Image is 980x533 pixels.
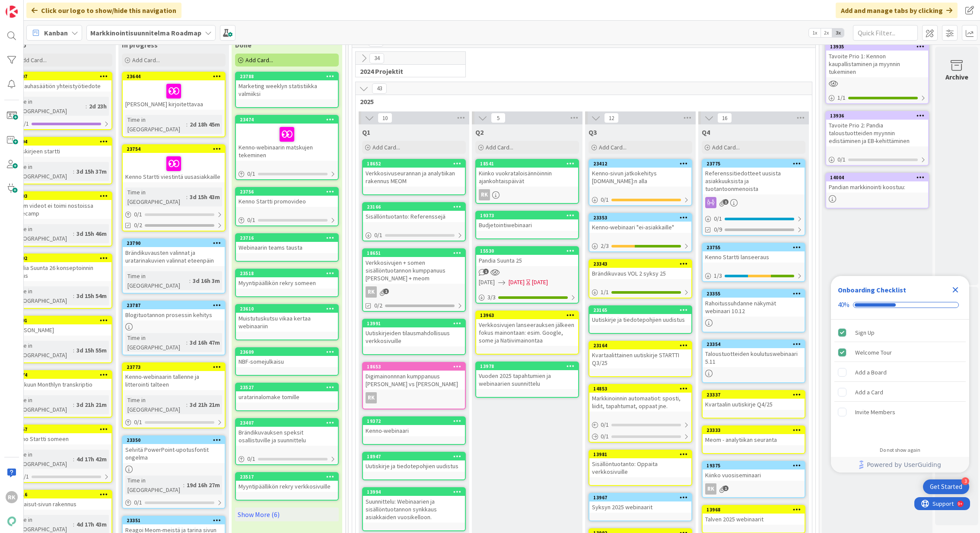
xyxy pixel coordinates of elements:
div: Click our logo to show/hide this navigation [26,3,181,18]
div: 0/1 [363,230,465,241]
div: 23350 [123,436,225,444]
div: Meom videot ei toimi nostoissa basecamp [10,200,111,219]
div: 23716 [240,235,338,241]
div: 23610Muistutuskutsu vikaa kertaa webinaariin [236,305,338,332]
div: 23774Lokakuun Monthlyn transkriptio [10,371,111,390]
div: 0/1 [123,497,225,508]
div: Webinaarin teams tausta [236,242,338,253]
div: 23754Kenno Startti viestintä uusasiakkaille [123,145,225,182]
div: 23644 [123,73,225,80]
div: 23412Kenno-sivun jatkokehitys [DOMAIN_NAME]:n alla [589,160,691,187]
div: 3/3 [476,292,578,303]
div: 40% [838,301,850,309]
div: 23775Referenssitiedotteet uusista asiakkuuksista ja tuotantoonmenoista [703,160,805,194]
div: 23407 [236,419,338,427]
div: 23517 [236,473,338,481]
div: Sign Up [855,327,875,338]
div: 18947Uutiskirje ja tiedotepohjien uudistus [363,453,465,472]
div: 23757 [10,425,111,433]
div: Kenno Startti viestintä uusasiakkaille [123,153,225,182]
div: 23790 [127,240,225,246]
div: Kenno-sivun jatkokehitys [DOMAIN_NAME]:n alla [589,168,691,187]
div: 13978Vuoden 2025 tapahtumien ja webinaarien suunnittelu [476,362,578,389]
div: 18947 [363,453,465,460]
div: 23518 [240,270,338,276]
div: 23787 [127,302,225,308]
div: Myyntipäällikön rekry someen [236,277,338,289]
div: 19372 [363,417,465,425]
div: Time in [GEOGRAPHIC_DATA] [125,187,186,206]
div: 23756Kenno Startti promovideo [236,188,338,207]
div: 0/1 [236,215,338,225]
div: Close Checklist [948,283,962,297]
div: 3d 15h 46m [74,229,109,238]
div: 13967Syksyn 2025 webinaarit [589,494,691,513]
div: 23351 [123,517,225,524]
div: 23333 [703,426,805,434]
div: 23165 [593,307,691,313]
div: 23793 [10,192,111,200]
div: 23755 [703,244,805,251]
div: 3d 16h 3m [191,276,222,286]
span: 0 / 1 [247,169,255,178]
span: 0 / 1 [601,195,609,204]
div: 23343 [589,260,691,268]
div: 23474 [240,117,338,123]
div: Checklist progress: 40% [838,301,962,309]
div: 23807 [10,73,111,80]
div: 18652 [367,161,465,167]
div: 13936Tavoite Prio 2: Pandia taloustuotteiden myynnin edistäminen ja EB-kehittäminen [826,112,928,146]
div: Time in [GEOGRAPHIC_DATA] [125,115,186,134]
div: 23773 [123,363,225,371]
div: 23807 [13,73,111,79]
img: Visit kanbanzone.com [6,6,18,18]
div: 14853Markkinoinnin automaatiot: sposti, liidit, tapahtumat, oppaat jne. [589,385,691,412]
div: 23355Rahoitussuhdanne näkymät webinaari 10.12 [703,290,805,317]
div: 15530Pandia Suunta 25 [476,247,578,266]
div: 13936 [826,112,928,120]
span: 10 [378,113,392,123]
div: 23350Selvitä PowerPoint-upotusfontit ongelma [123,436,225,463]
div: Time in [GEOGRAPHIC_DATA] [12,97,86,116]
div: Verkkosivujen + somen sisällöntuotannon kumppanuus [PERSON_NAME] + meom [363,257,465,284]
div: 15530 [480,248,578,254]
div: Do not show again [880,447,920,454]
div: 1/3 [703,270,805,281]
div: Brändikuvausten valinnat ja uratarinakuvien valinnat eteenpäin [123,247,225,266]
div: 23716Webinaarin teams tausta [236,234,338,253]
span: 1 / 1 [601,288,609,297]
a: Show More (6) [235,508,339,521]
div: 23644[PERSON_NAME] kirjoitettavaa [123,73,225,110]
div: Blogituotannon prosessin kehitys [123,309,225,320]
div: 23166 [363,203,465,211]
div: 14004 [826,174,928,181]
span: 0 / 1 [247,216,255,225]
div: Sign Up is complete. [834,323,966,342]
span: 0/9 [714,225,722,234]
div: 13935 [830,44,928,50]
div: Sininauhasäätiön yhteistyötiedote [10,80,111,92]
div: 3 [961,477,969,485]
span: 0/2 [134,221,142,230]
span: 2024 Projektit [360,67,455,76]
div: Rahoitussuhdanne näkymät webinaari 10.12 [703,298,805,317]
div: 13991 [363,320,465,327]
div: Add and manage tabs by clicking [836,3,958,18]
div: 23353 [589,214,691,222]
div: Sisällöntuotanto: Referenssejä [363,211,465,222]
div: Brändikuvaus VOL 2 syksy 25 [589,268,691,279]
div: 14004 [830,174,928,181]
div: Uutiskirjeen startti [10,146,111,157]
div: 23791 [10,317,111,324]
span: 3 / 3 [487,293,496,302]
span: : [186,120,188,129]
span: Support [18,1,39,12]
div: 23353Kenno-webinaari "ei-asiakkaille" [589,214,691,233]
div: Tavoite Prio 2: Pandia taloustuotteiden myynnin edistäminen ja EB-kehittäminen [826,120,928,146]
div: 23527uratarinalomake tomille [236,384,338,403]
span: Add Card... [372,143,400,151]
div: Add a Card [855,387,883,397]
div: Uutiskirje ja tiedotepohjien uudistus [589,314,691,325]
div: 23412 [593,161,691,167]
div: 23164Kvartaalittainen uutiskirje STARTTI Q3/25 [589,342,691,368]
